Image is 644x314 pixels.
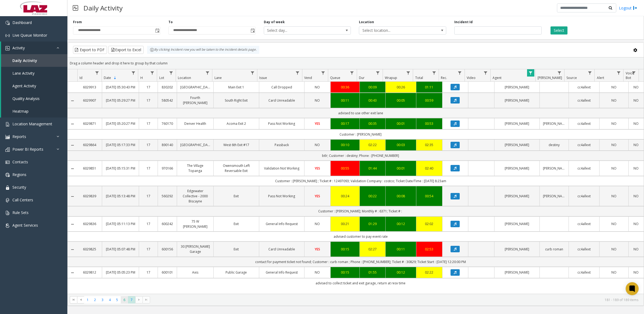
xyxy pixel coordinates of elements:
span: Select location... [359,27,428,34]
a: Dur Filter Menu [374,69,382,77]
span: Id [79,75,82,80]
a: NO [308,270,327,275]
a: destiny [543,142,565,147]
a: 00:12 [389,270,413,275]
a: 17 [142,85,155,90]
label: Incident Id [454,20,473,25]
a: Main Exit 1 [217,85,255,90]
img: 'icon' [5,33,10,38]
a: [DATE] 05:17:33 PM [105,142,135,147]
a: 00:05 [389,98,413,103]
span: Page 5 [113,296,121,303]
a: NO [603,98,625,103]
div: 02:27 [363,247,382,252]
a: NO [632,221,640,226]
a: Source Filter Menu [586,69,593,77]
a: 17 [142,166,155,171]
a: [PERSON_NAME] [498,142,536,147]
a: [DATE] 05:30:43 PM [105,85,135,90]
a: Date Filter Menu [130,69,137,77]
a: Card Unreadable [262,98,301,103]
img: infoIcon.svg [150,48,154,52]
a: 00:01 [389,121,413,126]
a: [PERSON_NAME] [498,221,536,226]
a: [PERSON_NAME] [543,194,565,199]
a: 600242 [161,221,174,226]
span: NO [315,222,320,226]
span: Page 7 [128,296,135,303]
a: 17 [142,98,155,103]
a: [PERSON_NAME] [498,270,536,275]
a: 00:03 [389,142,413,147]
a: 00:36 [334,85,356,90]
button: Select [550,26,567,34]
a: cc4allext [572,142,596,147]
span: Lot [159,75,164,80]
a: cc4allext [572,166,596,171]
a: 00:26 [389,85,413,90]
img: 'icon' [5,147,10,152]
div: 00:12 [389,221,413,226]
td: Customer : [PERSON_NAME] ; Ticket # : 12497093; Validation Company : costco; Ticket Date/Time : [... [77,176,644,186]
a: Fourth [PERSON_NAME] [180,95,210,105]
a: Id Filter Menu [93,69,101,77]
a: Collapse Details [68,271,77,275]
div: 01:29 [363,221,382,226]
span: YES [315,166,320,171]
td: advised to use other exit lane [77,108,644,118]
a: NO [308,85,327,90]
a: NO [632,247,640,252]
div: 00:10 [334,142,356,147]
div: 00:22 [363,194,382,199]
a: NO [308,142,327,147]
a: 6029839 [81,194,99,199]
span: Go to the previous page [77,296,84,304]
a: [PERSON_NAME] [498,247,536,252]
div: 00:11 [334,98,356,103]
span: Page 4 [106,296,113,303]
td: btlr; Customer : destiny; Phone : [PHONE_NUMBER] [77,151,644,161]
a: 00:15 [334,270,356,275]
a: Alert Filter Menu [615,69,622,77]
a: Validation Not Working [262,166,301,171]
label: From [73,20,82,25]
a: Collapse Details [68,99,77,103]
a: Public Garage [217,270,255,275]
img: 'icon' [5,122,10,126]
button: Export to PDF [73,46,107,54]
a: 01:55 [363,270,382,275]
a: [PERSON_NAME] [543,121,565,126]
a: 00:15 [334,247,356,252]
span: NO [315,85,320,89]
span: Agent Activity [12,83,36,88]
span: Contacts [12,159,28,164]
a: 30 [PERSON_NAME] Garage [180,244,210,254]
a: Owensmouth Left Reversable Exit [217,163,255,173]
span: Lane Activity [12,71,34,76]
a: NO [632,194,640,199]
span: Page 6 [121,296,128,303]
img: pageIcon [73,1,78,15]
span: Select day... [264,27,333,34]
label: Location [359,20,374,25]
a: 17 [142,194,155,199]
a: [PERSON_NAME] [498,121,536,126]
div: 00:08 [389,194,413,199]
a: 02:40 [420,166,439,171]
label: Day of week [264,20,285,25]
a: 75 W [PERSON_NAME] [180,219,210,229]
img: 'icon' [5,211,10,215]
span: Quality Analysis [12,96,40,101]
span: Heatmap [12,109,29,114]
a: Agent Filter Menu [527,69,534,77]
img: logout [633,5,637,11]
a: 760170 [161,121,174,126]
a: YES [308,166,327,171]
a: 17 [142,142,155,147]
td: advised to collect ticket and exit garage, return at resv time [77,278,644,288]
a: Collapse Details [68,247,77,252]
a: General Info Request [262,270,301,275]
a: [DATE] 05:29:27 PM [105,98,135,103]
div: 00:11 [389,247,413,252]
